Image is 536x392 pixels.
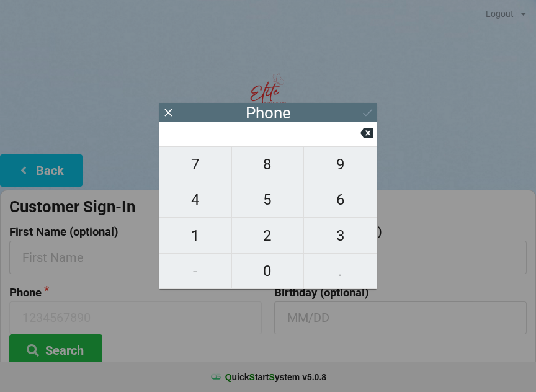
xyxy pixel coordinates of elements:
[304,223,377,249] span: 3
[304,146,377,182] button: 9
[246,107,291,119] div: Phone
[159,151,231,177] span: 7
[232,146,305,182] button: 8
[304,182,377,218] button: 6
[159,218,232,253] button: 1
[304,151,377,177] span: 9
[159,146,232,182] button: 7
[232,182,305,218] button: 5
[159,187,231,213] span: 4
[232,218,305,253] button: 2
[159,223,231,249] span: 1
[232,187,304,213] span: 5
[232,254,305,289] button: 0
[159,182,232,218] button: 4
[232,258,304,284] span: 0
[232,151,304,177] span: 8
[232,223,304,249] span: 2
[304,218,377,253] button: 3
[304,187,377,213] span: 6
